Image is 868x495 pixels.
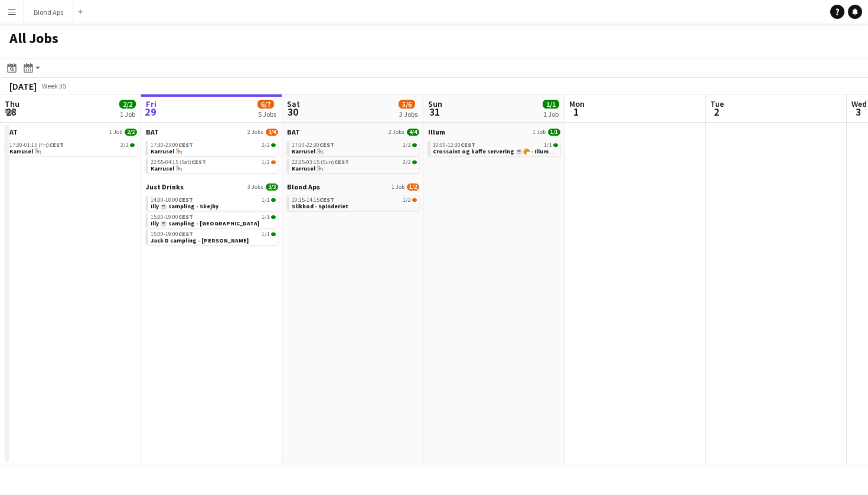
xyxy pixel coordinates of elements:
[151,147,182,155] span: Karrusel 🎠
[9,147,41,155] span: Karrusel 🎠
[292,196,417,209] a: 10:15-14:15CEST1/2Slikbod - Spinderiet
[403,159,411,165] span: 2/2
[433,142,475,148] span: 10:00-12:30
[403,142,411,148] span: 2/2
[146,182,278,247] div: Just Drinks3 Jobs3/314:00-18:00CEST1/1Illy ☕️ sampling - Skejby15:00-19:00CEST1/1Illy ☕️ sampling...
[399,110,417,119] div: 3 Jobs
[9,80,37,92] div: [DATE]
[5,99,19,109] span: Thu
[533,129,546,136] span: 1 Job
[151,159,206,165] span: 22:55-04:15 (Sat)
[553,143,558,147] span: 1/1
[399,100,415,109] span: 5/6
[433,147,569,155] span: Crossaint og kaffe servering ☕️🥐 - Illum Run 🏃🏼‍♀️
[5,127,137,136] a: BAT1 Job2/2
[292,197,334,203] span: 10:15-14:15
[548,129,560,136] span: 1/1
[319,196,334,204] span: CEST
[271,215,276,219] span: 1/1
[3,105,19,119] span: 28
[262,214,270,220] span: 1/1
[151,219,259,227] span: Illy ☕️ sampling - Fåborg
[426,105,442,119] span: 31
[428,127,560,158] div: Illum1 Job1/110:00-12:30CEST1/1Crossaint og kaffe servering ☕️🥐 - Illum Run 🏃🏼‍♀️
[151,141,276,155] a: 17:30-23:00CEST2/2Karrusel 🎠
[247,183,263,191] span: 3 Jobs
[412,160,417,164] span: 2/2
[39,81,68,90] span: Week 35
[292,142,334,148] span: 17:30-22:30
[146,99,156,109] span: Fri
[151,237,249,244] span: Jack D sampling - Haderslev
[292,141,417,155] a: 17:30-22:30CEST2/2Karrusel 🎠
[544,142,552,148] span: 1/1
[407,129,419,136] span: 4/4
[146,127,159,136] span: BAT
[178,213,193,221] span: CEST
[412,143,417,147] span: 2/2
[151,158,276,172] a: 22:55-04:15 (Sat)CEST1/2Karrusel 🎠
[151,230,276,244] a: 15:00-19:00CEST1/1Jack D sampling - [PERSON_NAME]
[428,99,442,109] span: Sun
[178,230,193,238] span: CEST
[287,127,419,182] div: BAT2 Jobs4/417:30-22:30CEST2/2Karrusel 🎠22:25-03:15 (Sun)CEST2/2Karrusel 🎠
[287,182,419,191] a: Blond Aps1 Job1/2
[292,159,349,165] span: 22:25-03:15 (Sun)
[5,127,18,136] span: BAT
[461,141,475,149] span: CEST
[709,105,724,119] span: 2
[120,110,135,119] div: 1 Job
[428,127,445,136] span: Illum
[24,1,73,24] button: Blond Aps
[146,182,278,191] a: Just Drinks3 Jobs3/3
[266,129,278,136] span: 3/4
[287,127,300,136] span: BAT
[151,196,276,209] a: 14:00-18:00CEST1/1Illy ☕️ sampling - Skejby
[391,183,404,191] span: 1 Job
[120,142,129,148] span: 2/2
[151,213,276,227] a: 15:00-19:00CEST1/1Illy ☕️ sampling - [GEOGRAPHIC_DATA]
[151,142,193,148] span: 17:30-23:00
[292,147,324,155] span: Karrusel 🎠
[271,232,276,236] span: 1/1
[257,100,274,109] span: 6/7
[407,183,419,191] span: 1/2
[178,141,193,149] span: CEST
[178,196,193,204] span: CEST
[271,198,276,202] span: 1/1
[262,159,270,165] span: 1/2
[49,141,64,149] span: CEST
[271,143,276,147] span: 2/2
[389,129,404,136] span: 2 Jobs
[287,182,419,213] div: Blond Aps1 Job1/210:15-14:15CEST1/2Slikbod - Spinderiet
[433,141,558,155] a: 10:00-12:30CEST1/1Crossaint og kaffe servering ☕️🥐 - Illum Run 🏃🏼‍♀️
[543,110,559,119] div: 1 Job
[130,143,135,147] span: 2/2
[412,198,417,202] span: 1/2
[271,160,276,164] span: 1/2
[191,158,206,166] span: CEST
[9,142,64,148] span: 17:30-01:15 (Fri)
[851,99,867,109] span: Wed
[151,165,182,172] span: Karrusel 🎠
[109,129,122,136] span: 1 Job
[9,141,135,155] a: 17:30-01:15 (Fri)CEST2/2Karrusel 🎠
[287,182,320,191] span: Blond Aps
[710,99,724,109] span: Tue
[428,127,560,136] a: Illum1 Job1/1
[125,129,137,136] span: 2/2
[403,197,411,203] span: 1/2
[543,100,559,109] span: 1/1
[146,127,278,136] a: BAT2 Jobs3/4
[262,197,270,203] span: 1/1
[258,110,276,119] div: 5 Jobs
[292,165,324,172] span: Karrusel 🎠
[262,231,270,237] span: 1/1
[151,197,193,203] span: 14:00-18:00
[292,202,348,210] span: Slikbod - Spinderiet
[287,127,419,136] a: BAT2 Jobs4/4
[119,100,136,109] span: 2/2
[262,142,270,148] span: 2/2
[5,127,137,158] div: BAT1 Job2/217:30-01:15 (Fri)CEST2/2Karrusel 🎠
[285,105,300,119] span: 30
